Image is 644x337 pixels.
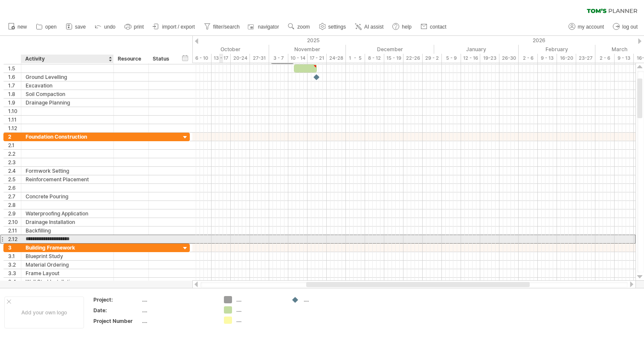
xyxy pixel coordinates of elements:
span: undo [104,24,116,30]
div: December 2025 [346,45,434,54]
div: .... [236,296,283,303]
div: 2.12 [8,235,21,243]
div: 2.6 [8,184,21,192]
span: contact [430,24,447,30]
span: navigator [258,24,279,30]
div: 10 - 14 [288,54,307,63]
a: new [6,21,29,32]
a: zoom [286,21,312,32]
a: print [122,21,146,32]
div: 2 [8,133,21,141]
div: 3.3 [8,269,21,277]
div: 27-31 [250,54,269,63]
a: navigator [247,21,281,32]
div: Project: [93,296,140,303]
span: help [402,24,412,30]
span: new [17,24,27,30]
div: Foundation Construction [26,133,109,141]
a: import / export [151,21,197,32]
div: 6 - 10 [192,54,212,63]
span: filter/search [213,24,240,30]
div: Status [153,55,171,63]
a: my account [566,21,606,32]
div: Activity [25,55,109,63]
div: 2 - 6 [519,54,538,63]
div: 1.9 [8,99,21,107]
span: my account [578,24,604,30]
div: 1.11 [8,116,21,124]
div: November 2025 [269,45,346,54]
div: Drainage Installation [26,218,109,226]
div: .... [142,296,214,303]
a: settings [317,21,348,32]
span: save [75,24,86,30]
div: 2.1 [8,141,21,149]
div: 8 - 12 [365,54,384,63]
span: import / export [162,24,195,30]
div: 1.12 [8,124,21,132]
div: .... [236,317,283,324]
div: Material Ordering [26,261,109,269]
div: 1.7 [8,81,21,90]
div: Reinforcement Placement [26,175,109,183]
div: 1.10 [8,107,21,115]
div: 5 - 9 [442,54,461,63]
div: 15 - 19 [384,54,403,63]
div: February 2026 [519,45,595,54]
div: October 2025 [181,45,269,54]
div: Date: [93,307,140,314]
div: 9 - 13 [538,54,557,63]
div: 9 - 13 [615,54,634,63]
div: Waterproofing Application [26,209,109,218]
div: 1.8 [8,90,21,98]
div: 3.4 [8,278,21,286]
div: 1 - 5 [346,54,365,63]
div: 2.4 [8,167,21,175]
span: open [45,24,57,30]
div: 24-28 [327,54,346,63]
div: 1.6 [8,73,21,81]
span: AI assist [364,24,383,30]
div: 23-27 [576,54,595,63]
a: help [390,21,414,32]
div: Project Number [93,317,140,325]
div: 3.2 [8,261,21,269]
div: Add your own logo [4,296,84,328]
div: 2.3 [8,158,21,166]
div: Backfilling [26,227,109,235]
a: undo [93,21,118,32]
div: 2.9 [8,209,21,218]
div: 17 - 21 [307,54,327,63]
a: open [34,21,59,32]
div: Building Framework [26,244,109,252]
div: Soil Compaction [26,90,109,98]
div: 2.7 [8,192,21,200]
div: 2.5 [8,175,21,183]
span: zoom [297,24,310,30]
div: January 2026 [434,45,519,54]
div: 2.10 [8,218,21,226]
div: Drainage Planning [26,99,109,107]
div: 29 - 2 [423,54,442,63]
div: 13 - 17 [212,54,231,63]
div: 26-30 [499,54,519,63]
a: AI assist [353,21,386,32]
a: filter/search [202,21,242,32]
div: 2.8 [8,201,21,209]
div: Formwork Setting [26,167,109,175]
div: Resource [118,55,144,63]
span: settings [328,24,346,30]
div: 19-23 [480,54,499,63]
div: Blueprint Study [26,252,109,260]
div: Concrete Pouring [26,192,109,200]
div: .... [142,317,214,325]
span: log out [622,24,638,30]
div: Ground Levelling [26,73,109,81]
div: 3.1 [8,252,21,260]
a: log out [611,21,640,32]
div: 1.5 [8,64,21,73]
div: 2 - 6 [595,54,615,63]
div: Wall Stud Installation [26,278,109,286]
div: Excavation [26,81,109,90]
div: 2.2 [8,150,21,158]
